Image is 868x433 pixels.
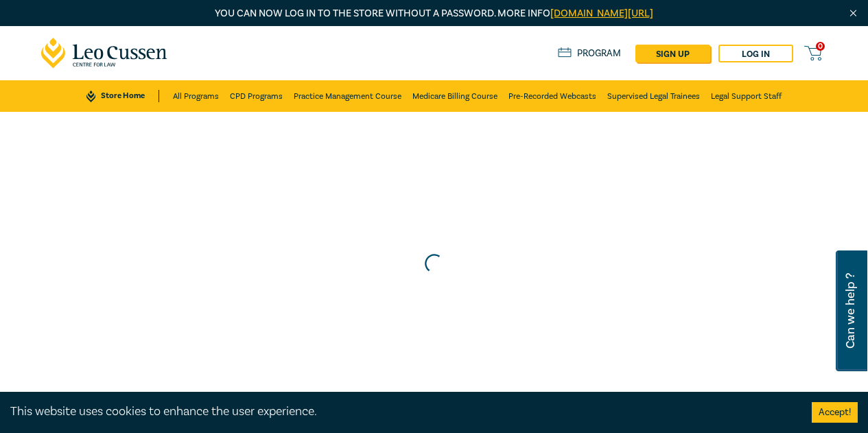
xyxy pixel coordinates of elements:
span: 0 [816,42,825,51]
p: You can now log in to the store without a password. More info [41,6,828,21]
a: [DOMAIN_NAME][URL] [550,7,653,20]
a: Store Home [86,90,159,102]
a: CPD Programs [230,80,283,112]
a: Pre-Recorded Webcasts [508,80,596,112]
img: Close [847,8,859,19]
a: sign up [635,45,710,62]
a: Medicare Billing Course [412,80,497,112]
a: Program [558,47,622,60]
a: Legal Support Staff [711,80,782,112]
a: All Programs [173,80,219,112]
a: Log in [718,45,793,62]
span: Can we help ? [844,259,857,363]
div: This website uses cookies to enhance the user experience. [10,403,791,421]
a: Supervised Legal Trainees [607,80,700,112]
button: Accept cookies [812,402,858,423]
a: Practice Management Course [294,80,401,112]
